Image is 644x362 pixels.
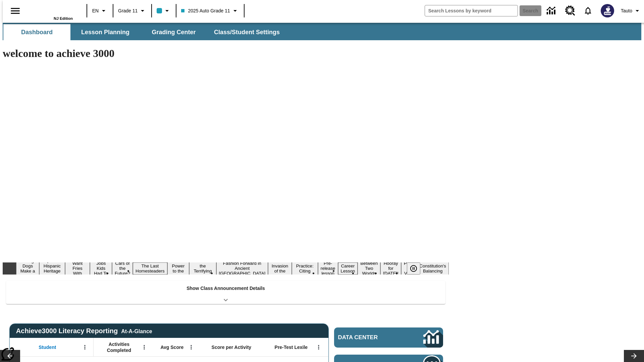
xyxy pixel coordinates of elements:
div: Home [29,2,73,20]
img: Avatar [601,4,614,17]
button: Class: 2025 Auto Grade 11, Select your class [178,5,241,17]
div: SubNavbar [3,23,641,40]
button: Slide 6 The Last Homesteaders [133,262,167,275]
button: Lesson Planning [72,24,139,40]
span: Achieve3000 Literacy Reporting [16,327,152,335]
a: Data Center [334,327,443,348]
span: Avg Score [160,344,183,350]
button: Slide 3 Do You Want Fries With That? [65,255,90,282]
span: Student [39,344,56,350]
button: Slide 7 Solar Power to the People [167,257,190,280]
button: Profile/Settings [618,5,644,17]
span: 2025 Auto Grade 11 [181,7,230,14]
button: Slide 8 Attack of the Terrifying Tomatoes [189,257,216,280]
div: Show Class Announcement Details [6,281,445,304]
button: Open Menu [139,342,149,352]
button: Slide 2 ¡Viva Hispanic Heritage Month! [39,257,65,280]
span: NJ Edition [54,16,73,20]
button: Grade: Grade 11, Select a grade [115,5,149,17]
button: Grading Center [140,24,207,40]
button: Open side menu [5,1,25,21]
span: EN [92,7,99,14]
div: SubNavbar [3,24,286,40]
button: Open Menu [186,342,196,352]
a: Home [29,3,73,16]
button: Slide 15 Hooray for Constitution Day! [380,260,401,277]
button: Class color is light blue. Change class color [154,5,174,17]
span: Activities Completed [97,341,141,353]
button: Slide 17 The Constitution's Balancing Act [417,257,449,280]
span: Tauto [621,7,632,14]
span: Pre-Test Lexile [275,344,308,350]
button: Language: EN, Select a language [89,5,111,17]
button: Dashboard [3,24,70,40]
button: Class/Student Settings [209,24,285,40]
span: Grade 11 [118,7,138,14]
button: Slide 10 The Invasion of the Free CD [268,257,291,280]
button: Slide 9 Fashion Forward in Ancient Rome [216,260,268,277]
button: Lesson carousel, Next [624,350,644,362]
p: Show Class Announcement Details [186,285,265,292]
a: Data Center [543,2,561,20]
button: Slide 13 Career Lesson [338,262,358,275]
div: Pause [407,262,427,275]
button: Open Menu [80,342,90,352]
button: Slide 12 Pre-release lesson [318,260,338,277]
button: Slide 5 Cars of the Future? [112,260,133,277]
input: search field [425,5,518,16]
span: Data Center [338,334,401,341]
h1: welcome to achieve 3000 [3,47,449,60]
button: Slide 11 Mixed Practice: Citing Evidence [292,257,318,280]
button: Slide 14 Between Two Worlds [358,260,380,277]
button: Slide 4 Dirty Jobs Kids Had To Do [90,255,112,282]
button: Open Menu [314,342,324,352]
button: Slide 16 Point of View [401,260,417,277]
a: Resource Center, Will open in new tab [561,2,579,20]
button: Slide 1 Diving Dogs Make a Splash [16,257,39,280]
button: Pause [407,262,420,275]
span: Score per Activity [212,344,252,350]
button: Select a new avatar [597,2,618,19]
div: At-A-Glance [121,327,152,335]
a: Notifications [579,2,597,19]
